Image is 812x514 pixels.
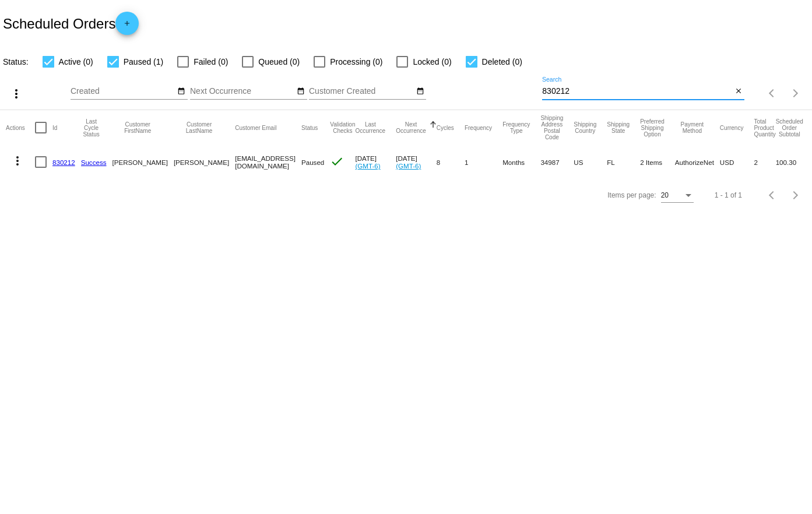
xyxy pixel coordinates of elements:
[640,145,675,179] mat-cell: 2 Items
[258,55,300,69] span: Queued (0)
[720,145,754,179] mat-cell: USD
[355,162,380,170] a: (GMT-6)
[784,82,807,105] button: Next page
[301,159,324,166] span: Paused
[355,121,385,134] button: Change sorting for LastOccurrenceUtc
[3,57,29,66] span: Status:
[330,154,344,168] mat-icon: check
[776,118,803,138] button: Change sorting for Subtotal
[784,184,807,207] button: Next page
[607,145,640,179] mat-cell: FL
[396,121,426,134] button: Change sorting for NextOccurrenceUtc
[10,154,24,168] mat-icon: more_vert
[355,145,396,179] mat-cell: [DATE]
[124,55,163,69] span: Paused (1)
[9,87,23,101] mat-icon: more_vert
[540,115,563,140] button: Change sorting for ShippingPostcode
[540,145,574,179] mat-cell: 34987
[607,121,630,134] button: Change sorting for ShippingState
[761,184,784,207] button: Previous page
[309,87,414,96] input: Customer Created
[502,145,540,179] mat-cell: Months
[732,86,744,98] button: Clear
[396,162,421,170] a: (GMT-6)
[120,19,134,33] mat-icon: add
[3,12,139,35] h2: Scheduled Orders
[52,124,57,131] button: Change sorting for Id
[640,118,665,138] button: Change sorting for PreferredShippingOption
[574,121,596,134] button: Change sorting for ShippingCountry
[574,145,607,179] mat-cell: US
[81,118,102,138] button: Change sorting for LastProcessingCycleId
[330,55,382,69] span: Processing (0)
[235,124,276,131] button: Change sorting for CustomerEmail
[661,192,694,200] mat-select: Items per page:
[437,145,465,179] mat-cell: 8
[81,159,107,166] a: Success
[542,87,732,96] input: Search
[330,110,355,145] mat-header-cell: Validation Checks
[661,191,669,199] span: 20
[720,124,744,131] button: Change sorting for CurrencyIso
[113,145,174,179] mat-cell: [PERSON_NAME]
[52,159,75,166] a: 830212
[465,145,502,179] mat-cell: 1
[174,145,235,179] mat-cell: [PERSON_NAME]
[754,110,775,145] mat-header-cell: Total Product Quantity
[607,191,656,199] div: Items per page:
[754,145,775,179] mat-cell: 2
[482,55,522,69] span: Deleted (0)
[502,121,530,134] button: Change sorting for FrequencyType
[235,145,301,179] mat-cell: [EMAIL_ADDRESS][DOMAIN_NAME]
[190,87,295,96] input: Next Occurrence
[301,124,318,131] button: Change sorting for Status
[675,121,709,134] button: Change sorting for PaymentMethod.Type
[734,87,743,96] mat-icon: close
[437,124,454,131] button: Change sorting for Cycles
[396,145,437,179] mat-cell: [DATE]
[174,121,224,134] button: Change sorting for CustomerLastName
[761,82,784,105] button: Previous page
[675,145,720,179] mat-cell: AuthorizeNet
[59,55,93,69] span: Active (0)
[413,55,451,69] span: Locked (0)
[177,87,185,96] mat-icon: date_range
[113,121,163,134] button: Change sorting for CustomerFirstName
[71,87,175,96] input: Created
[6,110,35,145] mat-header-cell: Actions
[194,55,228,69] span: Failed (0)
[715,191,742,199] div: 1 - 1 of 1
[465,124,492,131] button: Change sorting for Frequency
[416,87,424,96] mat-icon: date_range
[297,87,305,96] mat-icon: date_range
